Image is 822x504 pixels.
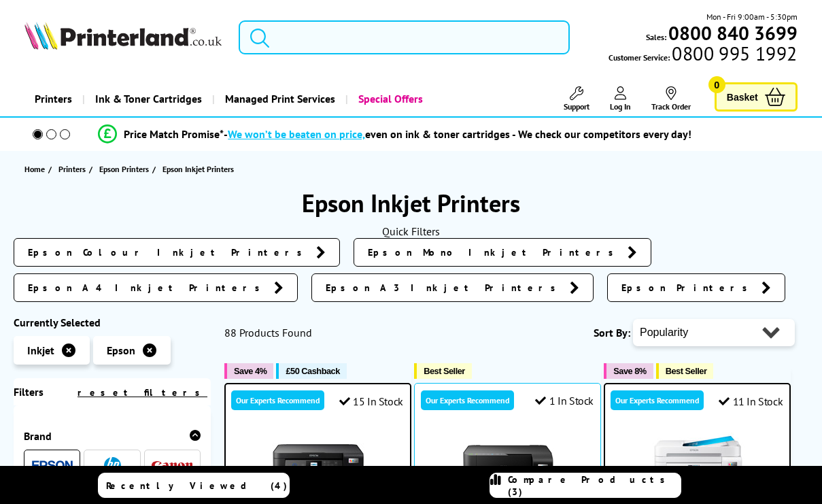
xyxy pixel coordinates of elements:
span: Sales: [646,31,666,44]
span: Epson A3 Inkjet Printers [326,281,563,295]
span: Epson Inkjet Printers [162,164,234,174]
span: Filters [14,385,44,399]
a: 0800 840 3699 [666,27,798,39]
span: Epson Mono Inkjet Printers [368,246,621,259]
button: Save 8% [604,363,653,379]
img: Canon [152,461,192,470]
div: 15 In Stock [339,394,403,408]
span: Save 4% [234,366,267,376]
span: Basket [727,88,758,106]
span: Epson Printers [99,162,149,176]
div: Our Experts Recommend [231,390,324,410]
span: Customer Service: [609,47,797,64]
div: Currently Selected [14,316,211,329]
a: Printers [24,82,82,116]
span: Recently Viewed (4) [106,480,288,492]
img: Printerland Logo [24,22,222,50]
div: Our Experts Recommend [421,390,514,410]
span: Support [564,101,589,112]
a: Recently Viewed (4) [98,473,290,498]
div: 11 In Stock [719,394,783,408]
span: £50 Cashback [286,366,339,376]
a: Epson A4 Inkjet Printers [14,273,298,302]
div: Quick Filters [14,224,808,238]
span: Save 8% [613,366,646,376]
div: - even on ink & toner cartridges - We check our competitors every day! [224,127,691,141]
button: Best Seller [414,363,472,379]
div: Our Experts Recommend [611,390,704,410]
a: Log In [610,86,631,112]
a: Basket 0 [715,82,798,112]
img: HP [104,457,121,474]
a: Epson Mono Inkjet Printers [354,238,651,267]
div: 1 In Stock [535,394,594,407]
a: Track Order [651,86,691,112]
span: Printers [58,162,86,176]
a: Special Offers [345,82,433,116]
span: Sort By: [594,326,630,339]
span: Ink & Toner Cartridges [95,82,202,116]
a: Support [564,86,589,112]
span: 88 Products Found [224,326,312,339]
a: Epson Colour Inkjet Printers [14,238,340,267]
a: Canon [152,457,192,474]
span: Price Match Promise* [124,127,224,141]
span: Epson Colour Inkjet Printers [28,246,309,259]
a: Managed Print Services [212,82,345,116]
b: 0800 840 3699 [668,20,798,46]
span: Epson [107,343,135,357]
span: Best Seller [424,366,465,376]
a: reset filters [78,386,207,399]
a: Printers [58,162,89,176]
button: Best Seller [656,363,714,379]
span: Mon - Fri 9:00am - 5:30pm [706,10,798,23]
span: Log In [610,101,631,112]
a: Epson Printers [607,273,785,302]
a: Epson Printers [99,162,152,176]
button: £50 Cashback [276,363,346,379]
span: We won’t be beaten on price, [228,127,365,141]
div: Brand [24,429,201,443]
span: Inkjet [27,343,54,357]
img: Epson [32,460,73,471]
a: Ink & Toner Cartridges [82,82,212,116]
a: Printerland Logo [24,22,222,52]
span: Epson A4 Inkjet Printers [28,281,267,295]
a: Epson A3 Inkjet Printers [311,273,594,302]
span: 0 [708,76,725,93]
span: Epson Printers [621,281,755,295]
a: HP [92,457,133,474]
li: modal_Promise [7,122,783,146]
a: Compare Products (3) [490,473,681,498]
span: 0800 995 1992 [670,47,797,60]
a: Epson [32,457,73,474]
h1: Epson Inkjet Printers [14,187,808,219]
span: Compare Products (3) [508,473,681,498]
span: Best Seller [666,366,707,376]
button: Save 4% [224,363,273,379]
a: Home [24,162,48,176]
